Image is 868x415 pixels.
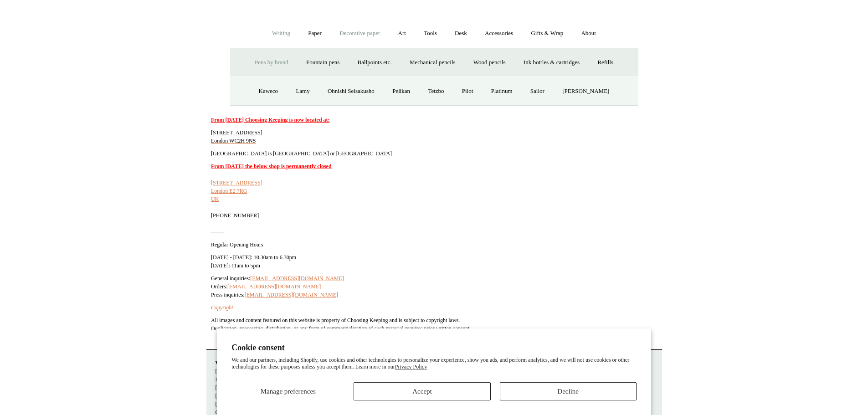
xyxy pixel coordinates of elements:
[298,51,348,75] a: Fountain pens
[483,79,521,103] a: Platinum
[211,129,262,144] a: [STREET_ADDRESS]London WC2H 9NS
[251,79,287,103] a: Kaweco
[420,79,452,103] a: Tetzbo
[264,21,298,46] a: Writing
[477,21,521,46] a: Accessories
[211,117,330,123] u: From [DATE] Choosing Keeping is now located at:
[522,79,553,103] a: Sailor
[211,254,296,261] span: [DATE] - [DATE]: 10.30am to 6.30pm
[331,21,388,46] a: Decorative paper
[349,51,400,75] a: Ballpoints etc.
[211,163,332,169] span: From [DATE] the below shop is permanently closed
[454,79,482,103] a: Pilot
[231,343,637,353] h2: Cookie consent
[573,21,604,46] a: About
[319,79,383,103] a: Ohnishi Seisakusho
[247,51,297,75] a: Pens by brand
[300,21,330,46] a: Paper
[211,274,639,299] p: General inquiries: Orders: Press inquiries:
[261,388,316,395] span: Manage preferences
[384,79,418,103] a: Pelikan
[211,179,262,186] a: [STREET_ADDRESS]
[416,21,445,46] a: Tools
[447,21,475,46] a: Desk
[211,304,233,311] a: Copyright
[515,51,588,75] a: Ink bottles & cartridges
[250,275,344,282] a: [EMAIL_ADDRESS][DOMAIN_NAME]
[211,162,639,236] p: [PHONE_NUMBER] -------
[288,79,318,103] a: Lamy
[231,382,344,400] button: Manage preferences
[395,364,427,370] a: Privacy Policy
[211,150,392,157] span: [GEOGRAPHIC_DATA] is [GEOGRAPHIC_DATA] or [GEOGRAPHIC_DATA]
[500,382,637,400] button: Decline
[231,357,637,371] p: We and our partners, including Shopify, use cookies and other technologies to personalize your ex...
[211,262,260,269] span: [DATE]: 11am to 5pm
[523,21,571,46] a: Gifts & Wrap
[211,316,639,333] p: All images and content featured on this website is property of Choosing Keeping and is subject to...
[354,382,490,400] button: Accept
[390,21,414,46] a: Art
[211,241,639,249] p: Regular Opening Hours
[227,283,321,290] a: [EMAIL_ADDRESS][DOMAIN_NAME]
[589,51,621,75] a: Refills
[211,188,247,194] a: London E2 7RG
[401,51,464,75] a: Mechanical pencils
[465,51,514,75] a: Wood pencils
[554,79,617,103] a: [PERSON_NAME]
[211,196,219,202] a: UK
[216,360,233,366] strong: Visit us
[211,129,262,144] span: [STREET_ADDRESS] London WC2H 9NS
[245,292,338,298] a: [EMAIL_ADDRESS][DOMAIN_NAME]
